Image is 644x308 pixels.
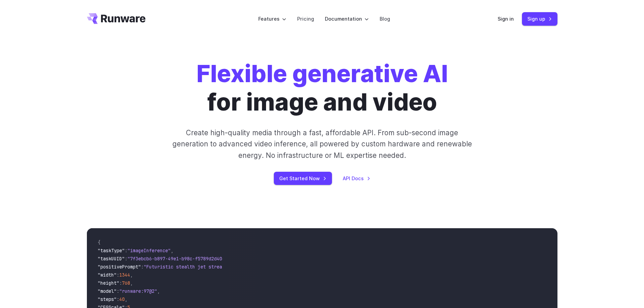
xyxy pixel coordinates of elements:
span: : [117,296,119,302]
span: "height" [98,280,119,286]
span: 40 [119,296,125,302]
span: , [171,247,173,254]
span: : [117,272,119,278]
span: , [130,272,133,278]
span: { [98,239,100,245]
a: Go to / [87,13,146,24]
span: 1344 [119,272,130,278]
span: : [125,256,127,262]
span: , [125,296,127,302]
a: API Docs [343,174,371,182]
span: : [141,264,144,270]
span: , [157,288,160,294]
span: "7f3ebcb6-b897-49e1-b98c-f5789d2d40d7" [127,256,230,262]
span: : [119,280,122,286]
span: "imageInference" [127,247,171,254]
span: "width" [98,272,117,278]
span: "Futuristic stealth jet streaking through a neon-lit cityscape with glowing purple exhaust" [144,264,390,270]
a: Get Started Now [274,172,332,185]
label: Documentation [325,15,369,23]
span: "taskType" [98,247,125,254]
h1: for image and video [196,60,448,116]
a: Pricing [297,15,314,23]
span: "steps" [98,296,117,302]
p: Create high-quality media through a fast, affordable API. From sub-second image generation to adv... [171,127,473,161]
a: Sign up [522,12,557,25]
span: "runware:97@2" [119,288,157,294]
span: : [125,247,127,254]
span: "positivePrompt" [98,264,141,270]
span: , [130,280,133,286]
a: Blog [380,15,390,23]
span: "model" [98,288,117,294]
strong: Flexible generative AI [196,59,448,88]
span: : [117,288,119,294]
span: 768 [122,280,130,286]
label: Features [258,15,286,23]
span: "taskUUID" [98,256,125,262]
a: Sign in [498,15,514,23]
